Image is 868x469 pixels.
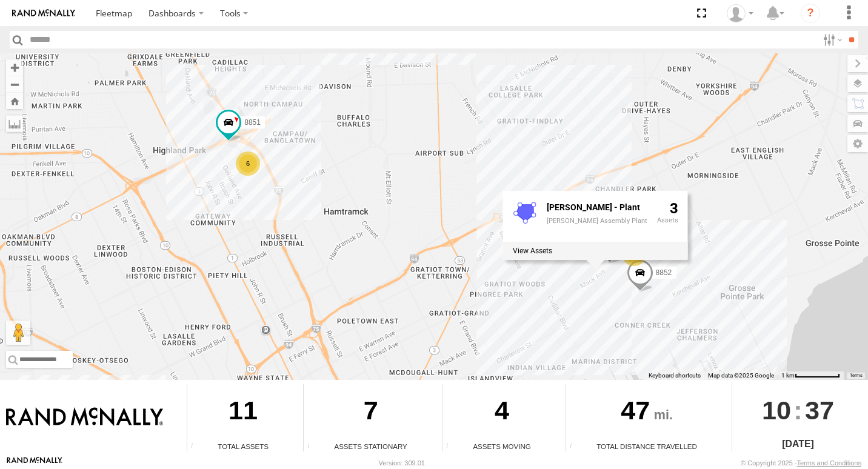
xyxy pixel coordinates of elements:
[708,372,774,379] span: Map data ©2025 Google
[244,118,261,126] span: 8851
[566,384,727,441] div: 47
[847,135,868,152] label: Map Settings
[801,4,820,23] i: ?
[6,93,23,109] button: Zoom Home
[304,384,438,441] div: 7
[649,371,701,380] button: Keyboard shortcuts
[850,373,863,378] a: Terms (opens in new tab)
[778,371,844,380] button: Map Scale: 1 km per 71 pixels
[12,9,75,18] img: rand-logo.svg
[304,441,438,451] div: Assets Stationary
[547,203,647,212] div: Fence Name - MACK - Plant
[622,242,646,266] div: 2
[442,441,561,451] div: Assets Moving
[187,442,205,451] div: Total number of Enabled Assets
[656,268,672,276] span: 8852
[547,217,647,224] div: [PERSON_NAME] Assembly Plant
[6,321,30,345] button: Drag Pegman onto the map to open Street View
[797,459,861,467] a: Terms and Conditions
[723,4,758,22] div: Valeo Dash
[781,372,795,379] span: 1 km
[6,407,163,428] img: Rand McNally
[6,76,23,93] button: Zoom out
[513,247,552,255] label: View assets associated with this fence
[379,459,425,467] div: Version: 309.01
[442,384,561,441] div: 4
[187,441,299,451] div: Total Assets
[7,457,62,469] a: Visit our Website
[442,442,461,451] div: Total number of assets current in transit.
[566,441,727,451] div: Total Distance Travelled
[657,201,678,239] div: 3
[762,384,791,436] span: 10
[6,59,23,76] button: Zoom in
[741,459,861,467] div: © Copyright 2025 -
[566,442,584,451] div: Total distance travelled by all assets within specified date range and applied filters
[732,384,864,436] div: :
[818,31,844,48] label: Search Filter Options
[187,384,299,441] div: 11
[304,442,322,451] div: Total number of assets current stationary.
[805,384,834,436] span: 37
[236,151,260,176] div: 6
[6,115,23,132] label: Measure
[732,437,864,451] div: [DATE]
